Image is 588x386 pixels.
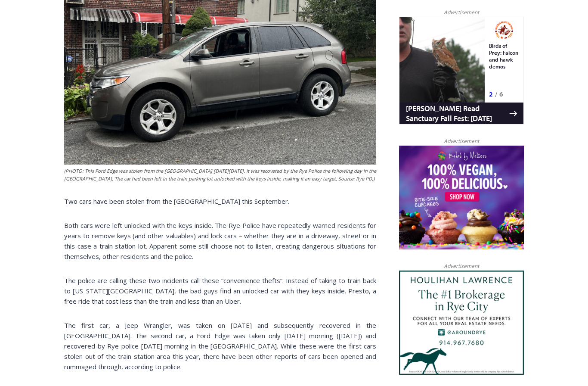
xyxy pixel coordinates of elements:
[64,196,376,206] p: Two cars have been stolen from the [GEOGRAPHIC_DATA] this September.
[96,73,98,81] div: /
[7,87,110,106] h4: [PERSON_NAME] Read Sanctuary Fall Fest: [DATE]
[88,54,122,103] div: "the precise, almost orchestrated movements of cutting and assembling sushi and [PERSON_NAME] mak...
[207,84,417,107] a: Intern @ [DOMAIN_NAME]
[435,137,488,145] span: Advertisement
[64,220,376,261] p: Both cars were left unlocked with the keys inside. The Rye Police have repeatedly warned resident...
[399,271,524,375] img: Houlihan Lawrence The #1 Brokerage in Rye City
[399,146,524,250] img: Baked by Melissa
[225,86,399,105] span: Intern @ [DOMAIN_NAME]
[90,73,94,81] div: 2
[100,73,104,81] div: 6
[435,8,488,16] span: Advertisement
[0,87,87,107] a: Open Tues. - Sun. [PHONE_NUMBER]
[64,275,376,306] p: The police are calling these two incidents call these “convenience thefts”. Instead of taking to ...
[3,89,84,121] span: Open Tues. - Sun. [PHONE_NUMBER]
[64,167,376,182] figcaption: (PHOTO: This Ford Edge was stolen from the [GEOGRAPHIC_DATA] [DATE][DATE]. It was recovered by th...
[64,320,376,372] p: The first car, a Jeep Wrangler, was taken on [DATE] and subsequently recovered in the [GEOGRAPHIC...
[217,0,407,84] div: "[PERSON_NAME] and I covered the [DATE] Parade, which was a really eye opening experience as I ha...
[435,262,488,270] span: Advertisement
[90,25,120,71] div: Birds of Prey: Falcon and hawk demos
[0,86,124,107] a: [PERSON_NAME] Read Sanctuary Fall Fest: [DATE]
